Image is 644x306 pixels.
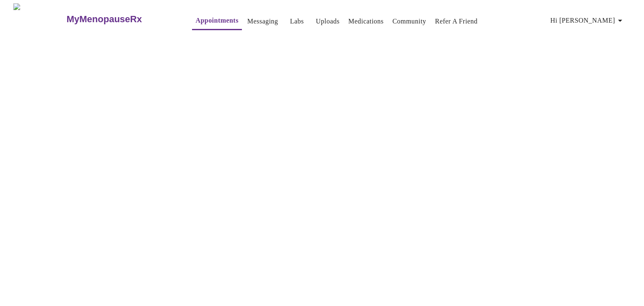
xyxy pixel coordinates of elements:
span: Hi [PERSON_NAME] [551,15,625,26]
button: Community [389,13,430,30]
a: Appointments [195,15,238,26]
a: Labs [290,16,304,27]
a: Refer a Friend [435,16,478,27]
button: Appointments [192,12,241,30]
a: Community [392,16,426,27]
button: Messaging [244,13,281,30]
button: Refer a Friend [432,13,481,30]
button: Labs [283,13,310,30]
a: Messaging [247,16,278,27]
button: Uploads [312,13,343,30]
img: MyMenopauseRx Logo [13,3,65,35]
a: MyMenopauseRx [65,5,175,34]
a: Medications [348,16,384,27]
h3: MyMenopauseRx [67,14,142,25]
button: Hi [PERSON_NAME] [547,12,628,29]
a: Uploads [316,16,340,27]
button: Medications [345,13,387,30]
